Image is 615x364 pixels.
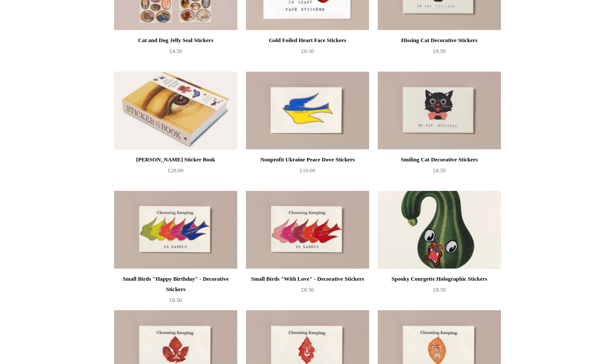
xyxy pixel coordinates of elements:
[300,167,315,174] span: £10.00
[380,35,499,46] div: Hissing Cat Decorative Stickers
[246,274,369,309] a: Small Birds "With Love" - Decorative Stickers £8.50
[378,191,501,269] a: Spooky Courgette Holographic Stickers Spooky Courgette Holographic Stickers
[246,154,369,190] a: Nonprofit Ukraine Peace Dove Stickers £10.00
[433,167,445,174] span: £8.50
[378,154,501,190] a: Smiling Cat Decorative Stickers £8.50
[380,274,499,284] div: Spooky Courgette Holographic Stickers
[169,48,182,54] span: £4.50
[248,154,367,165] div: Nonprofit Ukraine Peace Dove Stickers
[378,274,501,309] a: Spooky Courgette Holographic Stickers £8.50
[248,35,367,46] div: Gold Foiled Heart Face Stickers
[433,286,445,293] span: £8.50
[378,35,501,71] a: Hissing Cat Decorative Stickers £8.50
[378,72,501,150] a: Smiling Cat Decorative Stickers Smiling Cat Decorative Stickers
[378,72,501,150] img: Smiling Cat Decorative Stickers
[169,297,182,303] span: £8.50
[114,154,237,190] a: [PERSON_NAME] Sticker Book £28.00
[114,72,237,150] img: John Derian Sticker Book
[168,167,183,174] span: £28.00
[116,274,235,295] div: Small Birds "Happy Birthday" - Decorative Stickers
[116,154,235,165] div: [PERSON_NAME] Sticker Book
[380,154,499,165] div: Smiling Cat Decorative Stickers
[114,35,237,71] a: Cat and Dog Jelly Seal Stickers £4.50
[301,48,314,54] span: £8.50
[248,274,367,284] div: Small Birds "With Love" - Decorative Stickers
[116,35,235,46] div: Cat and Dog Jelly Seal Stickers
[114,274,237,309] a: Small Birds "Happy Birthday" - Decorative Stickers £8.50
[301,286,314,293] span: £8.50
[433,48,445,54] span: £8.50
[114,72,237,150] a: John Derian Sticker Book John Derian Sticker Book
[114,191,237,269] a: Small Birds "Happy Birthday" - Decorative Stickers Small Birds "Happy Birthday" - Decorative Stic...
[246,35,369,71] a: Gold Foiled Heart Face Stickers £8.50
[246,72,369,150] a: Nonprofit Ukraine Peace Dove Stickers Nonprofit Ukraine Peace Dove Stickers
[114,191,237,269] img: Small Birds "Happy Birthday" - Decorative Stickers
[246,191,369,269] img: Small Birds "With Love" - Decorative Stickers
[246,191,369,269] a: Small Birds "With Love" - Decorative Stickers Small Birds "With Love" - Decorative Stickers
[246,72,369,150] img: Nonprofit Ukraine Peace Dove Stickers
[378,191,501,269] img: Spooky Courgette Holographic Stickers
